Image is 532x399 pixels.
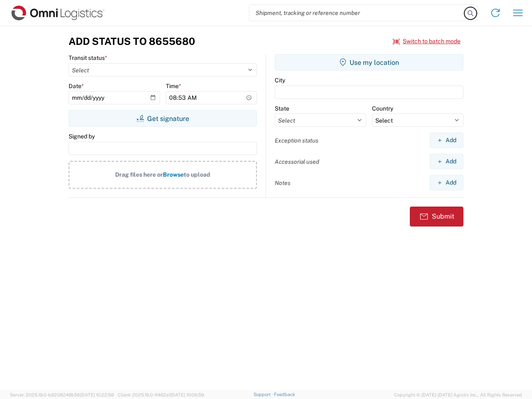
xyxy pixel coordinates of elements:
[275,179,291,187] label: Notes
[69,110,257,127] button: Get signature
[430,133,463,148] button: Add
[275,158,319,165] label: Accessorial used
[393,34,461,48] button: Switch to batch mode
[10,392,114,397] span: Server: 2025.19.0-b9208248b56
[394,391,522,399] span: Copyright © [DATE]-[DATE] Agistix Inc., All Rights Reserved
[69,133,95,140] label: Signed by
[254,392,274,397] a: Support
[69,54,107,62] label: Transit status
[275,137,318,144] label: Exception status
[275,105,289,112] label: State
[170,392,204,397] span: [DATE] 10:06:59
[115,171,163,178] span: Drag files here or
[163,171,184,178] span: Browse
[249,5,465,21] input: Shipment, tracking or reference number
[372,105,393,112] label: Country
[430,154,463,169] button: Add
[275,54,463,71] button: Use my location
[69,35,195,47] h3: Add Status to 8655680
[118,392,204,397] span: Client: 2025.19.0-1f462a1
[430,175,463,190] button: Add
[410,207,463,227] button: Submit
[69,82,84,90] label: Date
[274,392,295,397] a: Feedback
[80,392,114,397] span: [DATE] 10:22:58
[166,82,181,90] label: Time
[184,171,210,178] span: to upload
[275,76,285,84] label: City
